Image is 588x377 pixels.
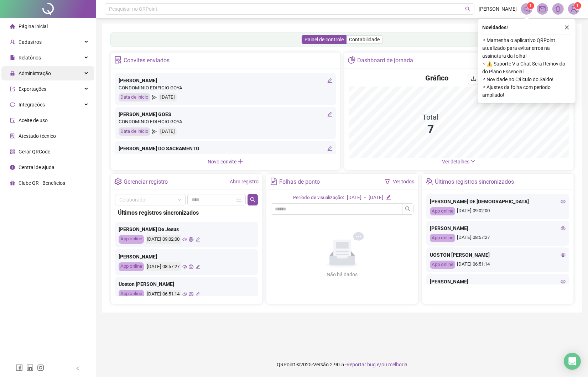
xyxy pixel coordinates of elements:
span: search [405,206,411,212]
span: audit [10,118,15,123]
span: ⚬ Ajustes da folha com período ampliado! [482,83,571,99]
div: [PERSON_NAME] De Jesus [119,225,254,233]
div: Gerenciar registro [124,176,168,188]
span: sync [10,102,15,107]
img: 50340 [568,4,579,14]
footer: QRPoint © 2025 - 2.90.5 - [96,352,588,377]
span: edit [386,195,391,199]
span: Clube QR - Beneficios [19,180,65,186]
span: left [76,366,80,371]
div: App online [119,290,144,299]
div: App online [430,207,455,215]
div: - [364,194,366,201]
span: lock [10,71,15,76]
div: Data de início [119,93,150,101]
div: [PERSON_NAME] DE [DEMOGRAPHIC_DATA] [430,198,566,205]
div: CONDOMINIO EDIFICIO GOYA [119,118,332,126]
span: team [426,178,433,185]
span: Reportar bug e/ou melhoria [347,362,407,367]
a: Ver todos [393,179,414,184]
div: App online [430,234,455,242]
div: Open Intercom Messenger [564,353,581,370]
span: Relatórios [19,55,41,61]
span: export [10,87,15,91]
span: Aceite de uso [19,117,48,123]
span: solution [114,56,122,64]
span: global [189,237,193,242]
span: Novo convite [208,159,243,164]
div: Não há dados [309,271,375,278]
span: ⚬ Mantenha o aplicativo QRPoint atualizado para evitar erros na assinatura da folha! [482,36,571,60]
div: Últimos registros sincronizados [118,208,255,217]
span: ⚬ ⚠️ Suporte Via Chat Será Removido do Plano Essencial [482,60,571,75]
span: Página inicial [19,23,48,29]
span: file [10,55,15,60]
span: Versão [313,362,329,367]
span: solution [10,133,15,138]
a: Ver detalhes down [442,159,475,164]
span: Administração [19,70,51,76]
div: Uoston [PERSON_NAME] [119,280,254,288]
div: [PERSON_NAME] GOES [119,110,332,118]
span: down [470,159,475,164]
span: gift [10,180,15,185]
span: edit [196,237,200,242]
div: CONDOMINIO EDIFICIO GOYA [119,84,332,92]
span: Gerar QRCode [19,149,50,155]
span: info-circle [10,165,15,170]
span: eye [561,252,566,257]
div: [DATE] [158,127,177,136]
div: Período de visualização: [293,194,344,201]
span: home [10,24,15,29]
span: mail [539,6,546,12]
div: [DATE] 06:51:14 [430,261,566,269]
span: Novidades ! [482,23,508,31]
div: [DATE] [158,93,177,101]
span: edit [327,78,332,83]
div: [DATE] 06:51:14 [146,290,181,299]
div: App online [119,235,144,244]
div: [DATE] 09:02:00 [430,207,566,215]
span: send [152,127,157,136]
span: edit [327,112,332,117]
div: Dashboard de jornada [357,54,413,67]
div: Folhas de ponto [279,176,320,188]
div: UOSTON [PERSON_NAME] [430,251,566,259]
span: send [152,93,157,101]
span: global [189,265,193,269]
div: [PERSON_NAME] [430,278,566,286]
span: global [189,292,193,297]
span: search [250,197,256,203]
span: Exportações [19,86,46,92]
span: eye [561,279,566,284]
span: Central de ajuda [19,164,54,170]
div: Data de início [119,127,150,136]
a: Abrir registro [230,179,259,184]
span: eye [182,265,187,269]
span: Atestado técnico [19,133,56,139]
span: ⚬ Novidade no Cálculo do Saldo! [482,75,571,83]
span: setting [114,178,122,185]
div: CONDOMINIO EDIFICIO GOYA [119,152,332,160]
div: [PERSON_NAME] DO SACRAMENTO [119,145,332,152]
div: Últimos registros sincronizados [435,176,514,188]
span: user-add [10,40,15,44]
span: instagram [37,364,44,371]
span: qrcode [10,149,15,154]
div: [DATE] [369,194,383,201]
span: facebook [16,364,23,371]
span: filter [385,179,390,184]
span: Cadastros [19,39,42,45]
h4: Gráfico [425,73,448,83]
span: bell [555,6,561,12]
span: plus [238,158,243,164]
div: Convites enviados [124,54,170,67]
span: eye [182,237,187,242]
span: eye [561,226,566,231]
sup: Atualize o seu contato no menu Meus Dados [574,2,581,9]
span: Integrações [19,102,45,108]
div: [DATE] [347,194,361,201]
span: [PERSON_NAME] [479,5,517,13]
span: search [465,6,470,12]
span: edit [196,292,200,297]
